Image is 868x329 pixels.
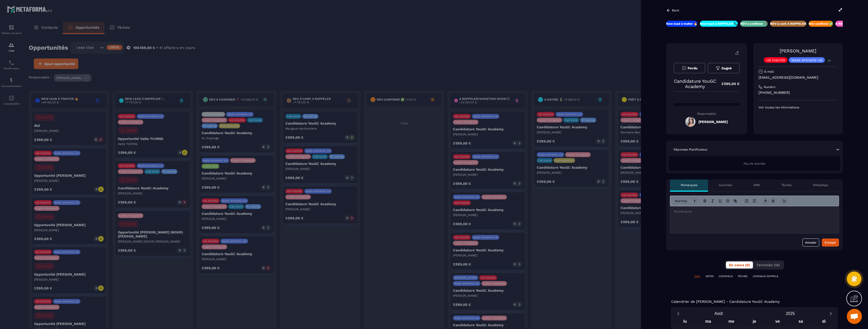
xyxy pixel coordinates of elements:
[753,183,760,187] p: SMS
[716,79,740,89] p: 2 599,00 €
[756,263,780,267] span: Terminés (18)
[758,90,838,95] p: [PHONE_NUMBER]
[822,238,839,247] button: Envoyer
[708,63,739,73] button: Gagné
[754,309,826,318] button: Open years overlay
[825,240,836,245] div: Envoyer
[694,275,700,278] p: TOUT
[802,238,819,247] button: Annuler
[674,78,716,89] p: Candidature YouGC Academy
[697,318,720,327] div: ma
[720,318,743,327] div: me
[789,318,812,327] div: sa
[826,310,835,317] button: Next month
[726,261,753,268] button: En cours (0)
[813,183,828,187] p: WhatsApp
[781,183,792,187] p: Tâches
[758,105,838,109] p: Voir toutes les informations
[729,263,750,267] span: En cours (0)
[826,58,832,63] p: +1
[673,318,697,327] div: lu
[847,309,862,324] a: Ouvrir le chat
[683,309,754,318] button: Open months overlay
[681,183,697,187] p: Remarques
[812,318,835,327] div: di
[674,112,740,115] p: Responsable
[671,300,780,304] p: Calendrier de [PERSON_NAME] - Candidature YouGC Academy
[688,66,697,70] span: Perdu
[719,183,732,187] p: Courriels
[706,275,714,278] p: NOTES
[758,75,838,80] p: [EMAIL_ADDRESS][DOMAIN_NAME]
[766,318,789,327] div: ve
[698,120,728,124] h5: [PERSON_NAME]
[764,85,775,89] p: Numéro
[721,66,732,70] span: Gagné
[791,58,822,62] p: leads entrants vsl
[674,63,705,73] button: Perdu
[744,162,765,165] span: Pas de donnée
[752,275,778,278] p: JOURNAUX D'APPELS
[766,58,785,62] p: vsl inscrits
[743,318,766,327] div: je
[673,310,683,317] button: Previous month
[764,70,774,74] p: E-mail
[780,48,816,53] a: [PERSON_NAME]
[753,261,783,268] button: Terminés (18)
[674,147,708,152] p: Réponses Planificateur
[738,275,747,278] p: TÂCHES
[719,275,733,278] p: COURRIELS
